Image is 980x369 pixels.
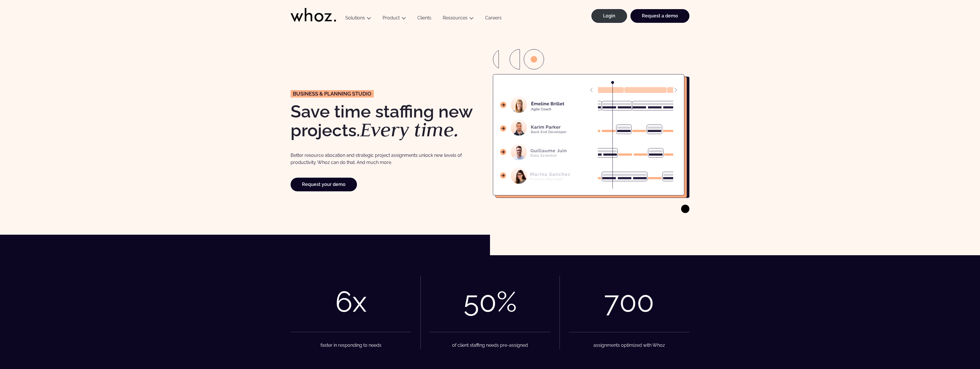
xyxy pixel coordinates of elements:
g: Agile Coach [531,108,551,111]
a: Clients [412,15,437,23]
g: Marina Sanchez [530,173,570,176]
a: Login [591,9,627,23]
button: Product [377,15,412,23]
figcaption: of client staffing needs pre-assigned [430,332,550,349]
g: Guillaume Juin [531,149,566,152]
a: Careers [479,15,507,23]
g: Émeline Brillet [531,101,564,106]
figcaption: faster in responding to needs [291,332,411,349]
button: Solutions [340,15,377,23]
span: Business & planning Studio [293,91,371,96]
a: Request a demo [630,9,689,23]
h1: ave time staffing new projects. [291,103,487,139]
g: Back End Developer [531,131,566,134]
g: Karim Parker [531,125,560,129]
p: Better resource allocation and strategic project assignments unlock new levels of productivity. W... [291,152,467,166]
div: 700 [604,285,654,318]
a: Request your demo [291,178,357,191]
a: Ressources [443,15,467,21]
div: x [352,285,367,318]
button: Ressources [437,15,479,23]
strong: S [291,102,301,121]
div: % [497,285,517,318]
em: Every time. [360,117,459,142]
figcaption: assignments optimized with Whoz [569,332,689,349]
a: Product [383,15,400,21]
div: 6 [335,285,352,318]
g: Project Manager [530,178,563,181]
div: 50 [464,285,497,318]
